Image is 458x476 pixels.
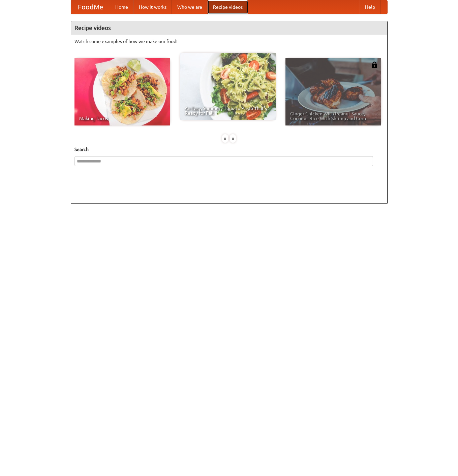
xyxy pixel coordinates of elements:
a: Making Tacos [74,58,170,125]
a: FoodMe [71,0,110,14]
h5: Search [74,146,384,153]
div: » [230,134,236,143]
a: Recipe videos [208,0,248,14]
a: Home [110,0,133,14]
a: How it works [133,0,172,14]
a: Who we are [172,0,208,14]
span: An Easy, Summery Tomato Pasta That's Ready for Fall [185,106,271,115]
a: An Easy, Summery Tomato Pasta That's Ready for Fall [180,53,276,120]
p: Watch some examples of how we make our food! [74,38,384,45]
a: Help [360,0,380,14]
h4: Recipe videos [71,21,387,35]
div: « [222,134,228,143]
img: 483408.png [371,62,378,68]
span: Making Tacos [79,116,165,121]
